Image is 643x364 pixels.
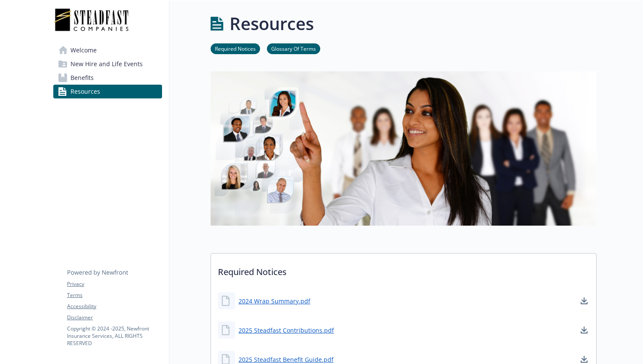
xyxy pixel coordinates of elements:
[70,85,100,98] span: Resources
[267,44,320,52] a: Glossary Of Terms
[67,325,162,347] p: Copyright © 2024 - 2025 , Newfront Insurance Services, ALL RIGHTS RESERVED
[67,280,162,288] a: Privacy
[211,254,596,285] p: Required Notices
[53,43,162,57] a: Welcome
[239,326,334,335] a: 2025 Steadfast Contributions.pdf
[67,314,162,321] a: Disclaimer
[579,296,589,306] a: download document
[53,57,162,71] a: New Hire and Life Events
[70,57,143,71] span: New Hire and Life Events
[70,71,94,85] span: Benefits
[211,44,260,52] a: Required Notices
[53,71,162,85] a: Benefits
[67,303,162,310] a: Accessibility
[70,43,97,57] span: Welcome
[579,325,589,335] a: download document
[239,355,334,364] a: 2025 Steadfast Benefit Guide.pdf
[239,297,310,306] a: 2024 Wrap Summary.pdf
[53,85,162,98] a: Resources
[67,291,162,299] a: Terms
[230,11,314,37] h1: Resources
[211,71,597,226] img: resources page banner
